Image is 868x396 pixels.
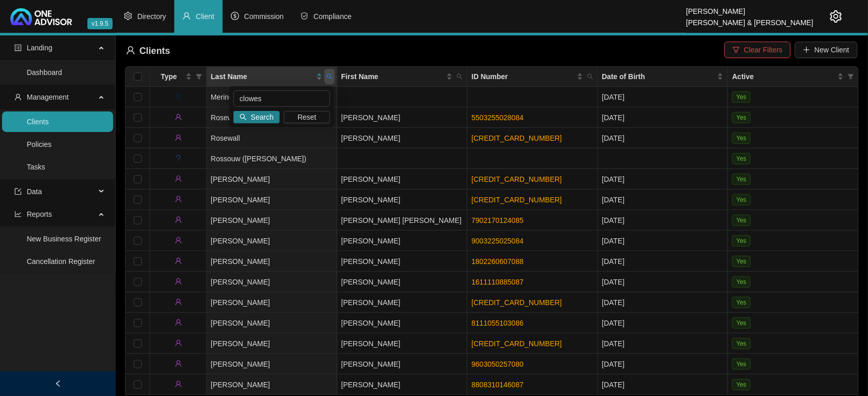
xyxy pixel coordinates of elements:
[126,46,135,55] span: user
[732,153,751,164] span: Yes
[27,163,45,171] a: Tasks
[686,14,813,25] div: [PERSON_NAME] & [PERSON_NAME]
[337,251,468,272] td: [PERSON_NAME]
[327,73,333,80] span: search
[598,128,729,148] td: [DATE]
[175,278,182,285] span: user
[732,379,751,390] span: Yes
[175,93,182,100] span: team
[472,237,523,245] a: 9003225025084
[27,68,62,77] a: Dashboard
[598,231,729,251] td: [DATE]
[467,67,598,87] th: ID Number
[598,169,729,190] td: [DATE]
[732,359,751,370] span: Yes
[795,42,858,58] button: New Client
[472,196,562,204] a: [CREDIT_CARD_NUMBER]
[207,272,337,292] td: [PERSON_NAME]
[732,194,751,205] span: Yes
[728,67,859,87] th: Active
[10,8,72,25] img: 2df55531c6924b55f21c4cf5d4484680-logo-light.svg
[337,292,468,313] td: [PERSON_NAME]
[725,42,791,58] button: Clear Filters
[598,210,729,231] td: [DATE]
[207,169,337,190] td: [PERSON_NAME]
[337,107,468,128] td: [PERSON_NAME]
[732,256,751,267] span: Yes
[598,313,729,333] td: [DATE]
[598,87,729,107] td: [DATE]
[602,71,716,82] span: Date of Birth
[14,93,22,101] span: user
[337,333,468,354] td: [PERSON_NAME]
[240,114,247,121] span: search
[803,46,810,53] span: plus
[207,313,337,333] td: [PERSON_NAME]
[598,190,729,210] td: [DATE]
[472,360,523,368] a: 9603050257080
[598,374,729,395] td: [DATE]
[154,71,184,82] span: Type
[598,354,729,374] td: [DATE]
[27,187,42,196] span: Data
[183,12,191,20] span: user
[472,216,523,224] a: 7902170124085
[337,354,468,374] td: [PERSON_NAME]
[472,381,523,389] a: 8808310146087
[587,73,593,80] span: search
[27,140,51,148] a: Policies
[337,231,468,251] td: [PERSON_NAME]
[472,340,562,348] a: [CREDIT_CARD_NUMBER]
[207,107,337,128] td: Rosewall
[175,381,182,388] span: user
[207,87,337,107] td: Merino Walk Trust
[598,251,729,272] td: [DATE]
[244,12,284,21] span: Commission
[337,128,468,148] td: [PERSON_NAME]
[686,3,813,14] div: [PERSON_NAME]
[175,114,182,121] span: user
[27,118,49,126] a: Clients
[472,319,523,327] a: 8111055103086
[207,190,337,210] td: [PERSON_NAME]
[175,237,182,244] span: user
[472,134,562,142] a: [CREDIT_CARD_NUMBER]
[207,292,337,313] td: [PERSON_NAME]
[233,90,330,107] input: Search Last Name
[87,18,113,29] span: v1.9.5
[732,317,751,329] span: Yes
[455,69,465,84] span: search
[732,276,751,288] span: Yes
[27,210,52,218] span: Reports
[175,134,182,141] span: user
[472,278,523,286] a: 1611110885087
[175,216,182,223] span: user
[472,257,523,266] a: 1802260607088
[337,67,468,87] th: First Name
[175,319,182,326] span: user
[207,148,337,169] td: Rossouw ([PERSON_NAME])
[139,46,170,56] span: Clients
[341,71,445,82] span: First Name
[207,333,337,354] td: [PERSON_NAME]
[211,71,314,82] span: Last Name
[337,169,468,190] td: [PERSON_NAME]
[14,188,22,195] span: import
[585,69,595,84] span: search
[175,175,182,182] span: user
[324,69,335,84] span: search
[337,210,468,231] td: [PERSON_NAME] [PERSON_NAME]
[175,298,182,306] span: user
[598,333,729,354] td: [DATE]
[732,338,751,349] span: Yes
[598,107,729,128] td: [DATE]
[194,69,204,84] span: filter
[175,196,182,203] span: user
[284,111,330,123] button: Reset
[732,174,751,185] span: Yes
[27,44,52,52] span: Landing
[231,12,239,20] span: dollar
[300,12,309,20] span: safety
[598,67,729,87] th: Date of Birth
[14,44,22,51] span: profile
